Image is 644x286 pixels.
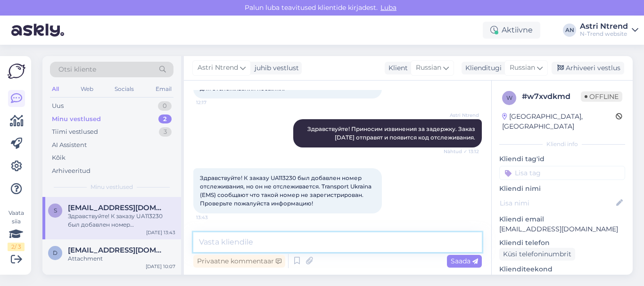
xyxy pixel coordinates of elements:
div: Kliendi info [499,140,625,148]
div: Arhiveeri vestlus [552,62,624,74]
div: # w7xvdkmd [522,91,581,102]
div: [DATE] 13:43 [146,229,175,236]
span: Nähtud ✓ 13:12 [444,148,479,155]
div: Astri Ntrend [580,23,628,30]
span: 13:43 [196,214,231,221]
div: [DATE] 10:07 [146,263,175,270]
div: AN [563,24,576,37]
div: Email [154,83,173,95]
div: [GEOGRAPHIC_DATA], [GEOGRAPHIC_DATA] [502,112,616,131]
div: Klienditugi [462,63,502,73]
div: Uus [52,101,64,111]
input: Lisa nimi [500,198,614,208]
div: Vaata siia [8,209,25,251]
span: Offline [581,91,622,102]
span: Saada [451,257,478,265]
div: 2 / 3 [8,243,25,251]
input: Lisa tag [499,166,625,180]
div: 2 [158,114,172,124]
div: 0 [158,101,172,111]
span: Russian [416,63,441,73]
img: Askly Logo [8,64,25,79]
a: Astri NtrendN-Trend website [580,23,638,38]
div: Aktiivne [483,22,540,39]
p: Klienditeekond [499,264,625,274]
span: Здравствуйте! Приносим извинения за задержку. Заказ [DATE] отправят и появится код отслеживания. [307,125,477,141]
span: w [506,94,512,101]
span: s [54,207,57,214]
span: Russian [510,63,535,73]
div: Socials [113,83,136,95]
span: Otsi kliente [58,65,96,74]
p: Kliendi tag'id [499,154,625,164]
div: Arhiveeritud [52,166,91,176]
div: Tiimi vestlused [52,127,98,137]
span: Здравствуйте! К заказу UA113230 был добавлен номер отслеживания, но он не отслеживается. Transpor... [200,174,373,207]
div: Attachment [68,254,175,263]
div: N-Trend website [580,30,628,38]
div: Klient [385,63,408,73]
div: Kõik [52,153,66,163]
p: Kliendi telefon [499,238,625,248]
div: juhib vestlust [251,63,299,73]
div: Здравствуйте! К заказу UA113230 был добавлен номер отслеживания, но он не отслеживается. Transpor... [68,212,175,229]
span: svyatikdasha@gmail.com [68,204,166,212]
p: [EMAIL_ADDRESS][DOMAIN_NAME] [499,224,625,234]
span: diana0221@gmail.com [68,246,166,254]
div: Privaatne kommentaar [193,255,285,268]
div: Web [79,83,95,95]
div: Küsi telefoninumbrit [499,248,575,261]
span: Astri Ntrend [198,63,238,73]
span: Astri Ntrend [444,112,479,119]
span: Minu vestlused [91,183,133,191]
p: Kliendi nimi [499,184,625,194]
span: d [53,249,58,256]
p: Kliendi email [499,214,625,224]
span: Luba [378,3,399,12]
div: Minu vestlused [52,114,101,124]
div: All [50,83,61,95]
span: 12:17 [196,99,231,106]
div: AI Assistent [52,140,87,150]
div: 3 [159,127,172,137]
